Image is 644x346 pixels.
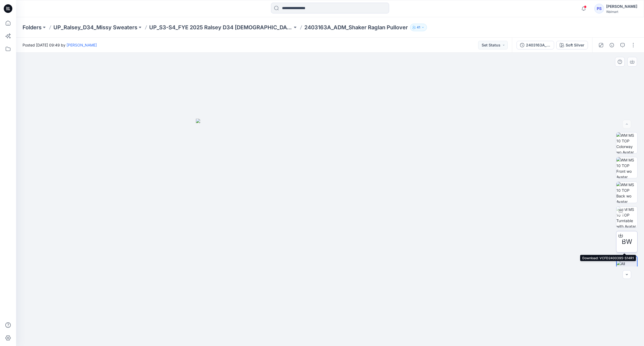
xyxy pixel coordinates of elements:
[53,24,137,31] a: UP_Ralsey_D34_Missy Sweaters
[410,24,427,31] button: 41
[606,3,637,10] div: [PERSON_NAME]
[556,41,588,49] button: Soft Silver
[606,10,637,14] div: Walmart
[67,43,97,47] a: [PERSON_NAME]
[616,207,637,228] img: WM MS 10 TOP Turntable with Avatar
[608,41,616,49] button: Details
[149,24,292,31] a: UP_S3-S4_FYE 2025 Ralsey D34 [DEMOGRAPHIC_DATA] SWEATERS
[594,4,604,13] div: PS
[616,182,637,203] img: WM MS 10 TOP Back wo Avatar
[526,42,551,48] div: 2403163A_ADM_Shaker Raglan Pullover
[517,41,554,49] button: 2403163A_ADM_Shaker Raglan Pullover
[23,24,42,31] a: Folders
[617,261,637,272] img: All colorways
[616,157,637,178] img: WM MS 10 TOP Front wo Avatar
[417,24,420,30] p: 41
[23,42,97,48] span: Posted [DATE] 09:49 by
[196,119,464,346] img: eyJhbGciOiJIUzI1NiIsImtpZCI6IjAiLCJzbHQiOiJzZXMiLCJ0eXAiOiJKV1QifQ.eyJkYXRhIjp7InR5cGUiOiJzdG9yYW...
[616,132,637,153] img: WM MS 10 TOP Colorway wo Avatar
[304,24,408,31] p: 2403163A_ADM_Shaker Raglan Pullover
[566,42,584,48] div: Soft Silver
[622,237,632,247] span: BW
